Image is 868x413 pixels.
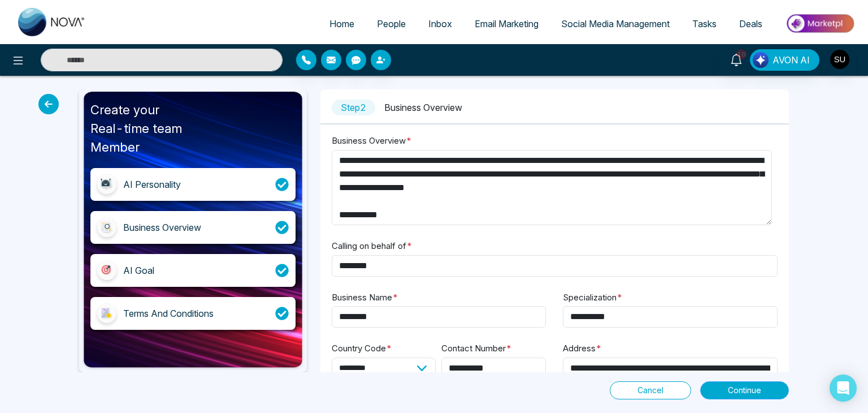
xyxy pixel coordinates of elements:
[123,307,214,320] div: Terms And Conditions
[377,18,406,29] span: People
[417,13,463,35] a: Inbox
[728,13,774,35] a: Deals
[366,13,417,35] a: People
[736,49,747,59] span: 10
[441,342,511,355] label: Contact Number
[830,375,857,402] div: Open Intercom Messenger
[563,342,601,355] label: Address
[100,178,114,191] img: ai_personality.95acf9cc.svg
[637,384,663,397] span: Cancel
[475,18,539,29] span: Email Marketing
[830,50,849,69] img: User Avatar
[463,13,550,35] a: Email Marketing
[318,13,366,35] a: Home
[384,102,462,113] span: Business Overview
[692,18,717,29] span: Tasks
[779,11,861,36] img: Market-place.gif
[750,49,819,71] button: AVON AI
[100,221,114,234] img: business_overview.20f3590d.svg
[561,18,670,29] span: Social Media Management
[550,13,681,35] a: Social Media Management
[123,178,181,191] div: AI Personality
[100,264,114,277] img: goal_icon.e9407f2c.svg
[700,381,789,399] button: Continue
[563,291,622,304] label: Specialization
[728,384,761,397] span: Continue
[739,18,762,29] span: Deals
[123,264,154,277] div: AI Goal
[18,8,86,36] img: Nova CRM Logo
[681,13,728,35] a: Tasks
[329,18,354,29] span: Home
[90,101,296,157] div: Create your Real-time team Member
[123,221,201,234] div: Business Overview
[428,18,452,29] span: Inbox
[332,342,392,355] label: Country Code
[332,291,398,304] label: Business Name
[332,100,375,115] span: Step 2
[772,53,810,67] span: AVON AI
[723,49,750,69] a: 10
[332,240,412,253] label: Calling on behalf of
[610,381,691,399] button: Cancel
[100,307,114,320] img: terms_conditions_icon.cc6740b3.svg
[332,135,411,148] label: Business Overview
[753,52,769,68] img: Lead Flow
